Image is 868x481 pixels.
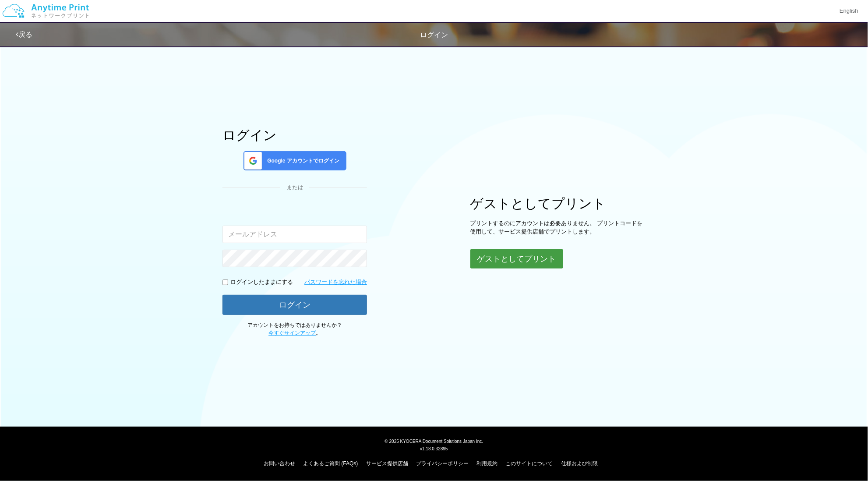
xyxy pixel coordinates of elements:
[561,460,598,467] a: 仕様および制限
[385,438,483,444] span: © 2025 KYOCERA Document Solutions Japan Inc.
[264,157,339,165] span: Google アカウントでログイン
[470,219,646,236] p: プリントするのにアカウントは必要ありません。 プリントコードを使用して、サービス提供店舗でプリントします。
[268,330,321,336] span: 。
[268,330,316,336] a: 今すぐサインアップ
[477,460,498,467] a: 利用規約
[222,295,367,315] button: ログイン
[420,31,448,39] span: ログイン
[222,226,367,243] input: メールアドレス
[222,322,367,336] p: アカウントをお持ちではありませんか？
[222,184,367,192] div: または
[304,278,367,286] a: パスワードを忘れた場合
[303,460,358,467] a: よくあるご質問 (FAQs)
[470,249,563,269] button: ゲストとしてプリント
[16,31,32,38] a: 戻る
[230,278,293,286] p: ログインしたままにする
[506,460,553,467] a: このサイトについて
[420,446,448,451] span: v1.18.0.32895
[366,460,408,467] a: サービス提供店舗
[470,196,646,211] h1: ゲストとしてプリント
[264,460,295,467] a: お問い合わせ
[222,128,367,142] h1: ログイン
[416,460,469,467] a: プライバシーポリシー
